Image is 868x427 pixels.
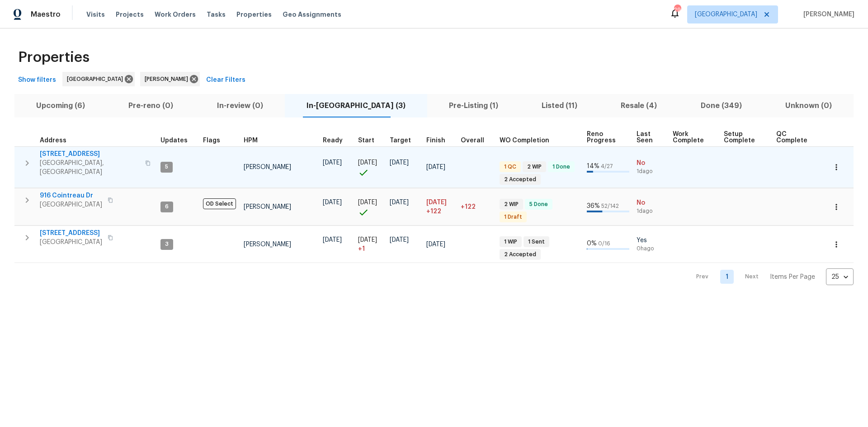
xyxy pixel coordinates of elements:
nav: Pagination Navigation [688,268,854,285]
span: Target [390,137,411,144]
span: Yes [637,236,665,245]
td: Project started 1 days late [354,226,386,263]
span: 2 Accepted [500,176,540,183]
span: Visits [86,10,105,19]
span: Upcoming (6) [20,99,101,112]
span: Finish [426,137,445,144]
span: 1 Done [549,163,574,171]
span: Pre-Listing (1) [433,99,514,112]
span: [DATE] [323,237,342,243]
span: No [637,198,665,207]
span: Tasks [207,11,226,18]
span: 52 / 142 [601,203,619,209]
span: No [637,159,665,168]
span: [GEOGRAPHIC_DATA] [40,238,102,247]
button: Clear Filters [203,72,249,89]
span: 4 / 27 [601,164,613,169]
span: 0 % [587,240,597,247]
div: [PERSON_NAME] [140,72,200,86]
span: Last Seen [637,131,657,144]
span: Show filters [18,75,56,86]
td: 122 day(s) past target finish date [457,188,496,225]
span: 1d ago [637,207,665,215]
span: Properties [18,53,90,62]
span: Setup Complete [724,131,761,144]
span: 2 Accepted [500,251,540,258]
span: 1 Sent [524,238,548,246]
span: Projects [116,10,144,19]
span: Geo Assignments [283,10,341,19]
span: [GEOGRAPHIC_DATA] [40,200,102,209]
span: 1d ago [637,168,665,175]
td: Scheduled to finish 122 day(s) late [423,188,457,225]
span: QC Complete [776,131,811,144]
span: Maestro [31,10,61,19]
span: + 1 [358,244,365,253]
span: Properties [236,10,272,19]
span: [DATE] [426,199,447,206]
span: [GEOGRAPHIC_DATA] [67,75,127,84]
span: 6 [161,203,172,211]
span: [DATE] [390,160,409,166]
span: Done (349) [684,99,758,112]
div: Projected renovation finish date [426,137,453,144]
span: +122 [426,207,441,216]
span: [PERSON_NAME] [145,75,192,84]
span: [PERSON_NAME] [800,10,854,19]
span: [DATE] [358,237,377,243]
span: [DATE] [426,241,445,248]
span: 1 QC [500,163,520,171]
p: Items Per Page [770,272,815,282]
span: 5 [161,163,172,171]
div: [GEOGRAPHIC_DATA] [62,72,135,86]
button: Show filters [14,72,60,89]
span: Resale (4) [604,99,673,112]
span: [DATE] [426,164,445,170]
div: Target renovation project end date [390,137,419,144]
span: HPM [244,137,258,144]
div: Days past target finish date [461,137,492,144]
span: 2 WIP [500,201,522,208]
span: Unknown (0) [769,99,848,112]
span: [DATE] [358,199,377,206]
span: Start [358,137,374,144]
span: 916 Cointreau Dr [40,191,102,200]
span: 14 % [587,163,599,169]
span: Flags [203,137,220,144]
span: Pre-reno (0) [112,99,189,112]
span: In-review (0) [200,99,279,112]
td: Project started on time [354,188,386,225]
span: [STREET_ADDRESS] [40,229,102,238]
span: Updates [160,137,188,144]
span: 0 / 16 [598,241,610,246]
span: Reno Progress [587,131,621,144]
span: 0h ago [637,245,665,253]
span: 1 WIP [500,238,521,246]
span: WO Completion [500,137,549,144]
span: [GEOGRAPHIC_DATA], [GEOGRAPHIC_DATA] [40,159,140,177]
span: OD Select [203,198,236,209]
a: Goto page 1 [720,270,734,284]
div: Actual renovation start date [358,137,382,144]
span: Listed (11) [525,99,594,112]
span: [PERSON_NAME] [244,164,291,170]
span: [GEOGRAPHIC_DATA] [695,10,757,19]
div: 25 [826,265,854,289]
span: [DATE] [323,199,342,206]
span: +122 [461,204,476,210]
div: Earliest renovation start date (first business day after COE or Checkout) [323,137,351,144]
td: Project started on time [354,146,386,188]
span: Clear Filters [206,75,245,86]
span: [DATE] [390,237,409,243]
span: [PERSON_NAME] [244,204,291,210]
span: [STREET_ADDRESS] [40,150,140,159]
span: [DATE] [390,199,409,206]
span: 3 [161,240,172,248]
span: In-[GEOGRAPHIC_DATA] (3) [290,99,422,112]
span: 2 WIP [524,163,545,171]
span: Ready [323,137,343,144]
span: 5 Done [526,201,552,208]
span: Work Orders [155,10,196,19]
span: [PERSON_NAME] [244,241,291,248]
span: Overall [461,137,484,144]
